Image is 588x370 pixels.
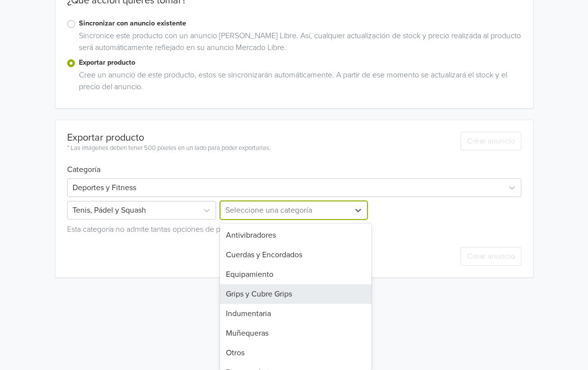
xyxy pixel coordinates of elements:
div: Muñequeras [220,323,371,343]
button: Crear anuncio [461,247,521,266]
div: Antivibradores [220,225,371,245]
div: Cuerdas y Encordados [220,245,371,265]
div: Esta categoría no admite tantas opciones de productos. [67,220,521,235]
div: Sincronice este producto con un anuncio [PERSON_NAME] Libre. Así, cualquier actualización de stoc... [75,30,521,57]
label: Sincronizar con anuncio existente [79,18,521,29]
div: Grips y Cubre Grips [220,284,371,304]
div: * Las imágenes deben tener 500 píxeles en un lado para poder exportarlas. [67,144,270,153]
div: Cree un anuncio de este producto, estos se sincronizarán automáticamente. A partir de ese momento... [75,69,521,97]
div: Exportar producto [67,132,270,144]
div: Equipamiento [220,265,371,284]
div: Otros [220,343,371,363]
label: Exportar producto [79,57,521,68]
button: Crear anuncio [461,132,521,150]
h6: Categoría [67,153,521,174]
div: Indumentaria [220,304,371,323]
